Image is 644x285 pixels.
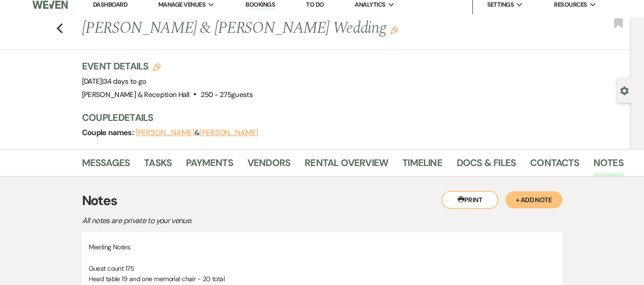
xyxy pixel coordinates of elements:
span: Couple names: [82,128,135,138]
p: Head table 19 and one memorial chair - 20 total [89,274,556,284]
h1: [PERSON_NAME] & [PERSON_NAME] Wedding [82,17,509,40]
a: Docs & Files [457,155,516,176]
button: Print [441,191,499,209]
span: 250 - 275 guests [201,90,253,99]
h3: Couple Details [82,111,616,124]
button: [PERSON_NAME] [135,129,194,137]
a: Messages [82,155,130,176]
p: Guest count 175 [89,263,556,274]
span: 34 days to go [103,77,146,86]
button: [PERSON_NAME] [199,129,258,137]
span: & [135,128,258,138]
a: Dashboard [93,0,127,9]
a: Payments [186,155,233,176]
button: Open lead details [620,86,629,95]
button: + Add Note [505,191,562,208]
a: To Do [306,0,324,9]
span: | [102,77,146,86]
a: Tasks [144,155,172,176]
span: [PERSON_NAME] & Reception Hall [82,90,190,99]
p: All notes are private to your venue. [82,215,416,227]
a: Timeline [402,155,442,176]
a: Contacts [530,155,579,176]
a: Rental Overview [305,155,388,176]
a: Notes [593,155,624,176]
a: Vendors [247,155,290,176]
p: Meeting Notes: [89,242,556,252]
h3: Event Details [82,59,253,73]
a: Bookings [245,0,275,10]
span: [DATE] [82,77,146,86]
h3: Notes [82,191,562,211]
button: Edit [390,26,398,34]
